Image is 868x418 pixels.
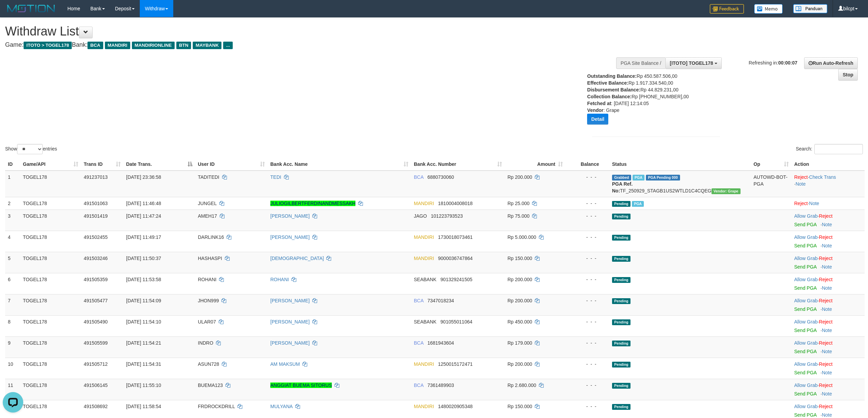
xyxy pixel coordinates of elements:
th: Date Trans.: activate to sort column descending [123,158,195,171]
span: MANDIRI [414,201,434,206]
span: Copy 101223793523 to clipboard [431,213,463,219]
span: Pending [612,235,630,241]
td: · [791,273,865,294]
h1: Withdraw List [5,25,572,38]
div: - - - [568,234,607,241]
b: Effective Balance: [587,80,628,86]
a: Note [796,181,806,187]
th: Action [791,158,865,171]
span: Pending [612,404,630,410]
a: TEDI [270,174,281,180]
span: JHON999 [198,298,219,303]
img: MOTION_logo.png [5,3,57,14]
a: [PERSON_NAME] [270,340,310,346]
a: Note [822,306,832,312]
th: Balance [566,158,609,171]
span: · [794,340,819,346]
a: [PERSON_NAME] [270,319,310,325]
a: Send PGA [794,328,816,333]
span: Pending [612,201,630,207]
span: [ITOTO] TOGEL178 [670,60,713,66]
td: TOGEL178 [20,171,81,197]
span: ULAR07 [198,319,216,325]
span: Copy 7347018234 to clipboard [428,298,454,303]
strong: 00:00:07 [778,60,797,65]
span: BCA [414,383,423,388]
a: Allow Grab [794,277,817,282]
td: 10 [5,358,20,379]
td: TF_250929_STAGB1US2WTLD1C4CQEG [609,171,751,197]
span: Pending [612,319,630,325]
span: [DATE] 23:36:58 [126,174,161,180]
span: · [794,298,819,303]
b: Fetched at [587,101,611,106]
a: Allow Grab [794,298,817,303]
a: Note [822,349,832,354]
span: Copy 901329241505 to clipboard [440,277,472,282]
a: Allow Grab [794,404,817,409]
td: 1 [5,171,20,197]
a: Run Auto-Refresh [804,57,858,69]
td: · [791,336,865,358]
a: Allow Grab [794,383,817,388]
a: Reject [819,404,832,409]
span: ITOTO > TOGEL178 [24,42,72,49]
a: Send PGA [794,222,816,227]
a: Stop [838,69,858,81]
span: Rp 200.000 [507,174,532,180]
span: · [794,361,819,367]
span: FRDROCKDRILL [198,404,235,409]
a: Send PGA [794,349,816,354]
span: Copy 1681943604 to clipboard [428,340,454,346]
a: Allow Grab [794,213,817,219]
span: Vendor URL: https://settle31.1velocity.biz [711,188,741,194]
button: [ITOTO] TOGEL178 [665,57,722,69]
b: Disbursement Balance: [587,87,640,92]
button: Detail [587,114,608,125]
td: · [791,210,865,231]
span: ... [223,42,232,49]
span: Copy 1810004008018 to clipboard [438,201,473,206]
div: - - - [568,213,607,219]
div: - - - [568,361,607,367]
span: · [794,404,819,409]
td: · [791,379,865,400]
span: Rp 2.680.000 [507,383,536,388]
span: Pending [612,362,630,367]
a: Allow Grab [794,256,817,261]
a: Send PGA [794,285,816,291]
label: Show entries [5,144,57,154]
a: Note [822,391,832,397]
div: - - - [568,276,607,283]
span: Pending [612,214,630,219]
span: 491505359 [84,277,108,282]
td: TOGEL178 [20,379,81,400]
b: Outstanding Balance: [587,73,637,79]
span: · [794,256,819,261]
span: SEABANK [414,319,436,325]
span: 491506145 [84,383,108,388]
td: TOGEL178 [20,197,81,210]
span: MAYBANK [193,42,221,49]
span: [DATE] 11:58:54 [126,404,161,409]
span: ASUN728 [198,361,219,367]
span: 491505490 [84,319,108,325]
a: Check Trans [809,174,836,180]
img: Button%20Memo.svg [754,4,783,14]
td: 5 [5,252,20,273]
span: [DATE] 11:54:31 [126,361,161,367]
img: panduan.png [793,4,827,13]
span: [DATE] 11:46:48 [126,201,161,206]
th: ID [5,158,20,171]
span: [DATE] 11:54:21 [126,340,161,346]
span: Copy 6880730060 to clipboard [428,174,454,180]
td: · [791,197,865,210]
span: · [794,383,819,388]
a: [PERSON_NAME] [270,213,310,219]
div: - - - [568,200,607,207]
div: PGA Site Balance / [616,57,665,69]
a: Reject [794,174,808,180]
span: Marked by bilcs1 [633,175,645,181]
td: · [791,252,865,273]
b: Vendor [587,107,603,113]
